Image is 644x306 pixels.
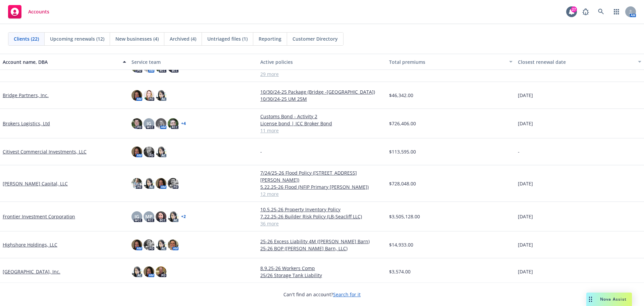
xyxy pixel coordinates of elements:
[260,95,384,102] a: 10/30/24-25 UM 25M
[131,90,142,101] img: photo
[518,213,533,220] span: [DATE]
[5,2,52,21] a: Accounts
[518,180,533,187] span: [DATE]
[389,148,416,155] span: $113,595.00
[144,239,154,250] img: photo
[389,268,411,275] span: $3,574.00
[292,35,338,42] span: Customer Directory
[389,92,413,99] span: $46,342.00
[14,35,39,42] span: Clients (22)
[594,5,608,18] a: Search
[131,146,142,157] img: photo
[168,178,178,189] img: photo
[260,88,384,95] a: 10/30/24-25 Package (Bridge -[GEOGRAPHIC_DATA])
[156,266,166,277] img: photo
[518,241,533,248] span: [DATE]
[156,118,166,129] img: photo
[518,148,520,155] span: -
[579,5,592,18] a: Report a Bug
[518,268,533,275] span: [DATE]
[156,178,166,189] img: photo
[115,35,159,42] span: New businesses (4)
[283,291,361,298] span: Can't find an account?
[3,148,87,155] a: Citivest Commercial Investments, LLC
[518,120,533,127] span: [DATE]
[144,146,154,157] img: photo
[260,213,384,220] a: 7.22.25-26 Builder Risk Policy (LB-Seacliff LLC)
[260,113,384,120] a: Customs Bond - Activity 2
[131,239,142,250] img: photo
[181,122,186,126] a: + 4
[333,291,361,298] a: Search for it
[168,211,178,222] img: photo
[586,293,632,306] button: Nova Assist
[131,118,142,129] img: photo
[389,120,416,127] span: $726,406.00
[260,238,384,245] a: 25-26 Excess Liability 4M ([PERSON_NAME] Barn)
[389,180,416,187] span: $728,048.00
[518,58,634,65] div: Closest renewal date
[260,206,384,213] a: 10.5.25-26 Property Inventory Policy
[386,54,515,70] button: Total premiums
[3,213,75,220] a: Frontier Investment Corporation
[260,220,384,227] a: 36 more
[156,239,166,250] img: photo
[144,266,154,277] img: photo
[135,213,139,220] span: JG
[600,296,627,302] span: Nova Assist
[50,35,104,42] span: Upcoming renewals (12)
[129,54,258,70] button: Service team
[571,6,577,12] div: 27
[389,213,420,220] span: $3,505,128.00
[131,178,142,189] img: photo
[144,178,154,189] img: photo
[389,58,505,65] div: Total premiums
[260,245,384,252] a: 25-26 BOP ([PERSON_NAME] Barn, LLC)
[3,180,68,187] a: [PERSON_NAME] Capital, LLC
[156,211,166,222] img: photo
[3,92,49,99] a: Bridge Partners, Inc.
[259,35,281,42] span: Reporting
[610,5,623,18] a: Switch app
[586,293,595,306] div: Drag to move
[28,9,49,14] span: Accounts
[260,169,384,183] a: 7/24/25-26 Flood Policy ([STREET_ADDRESS][PERSON_NAME])
[518,92,533,99] span: [DATE]
[260,127,384,134] a: 11 more
[181,215,186,219] a: + 2
[145,213,153,220] span: MP
[3,241,57,248] a: Highshore Holdings, LLC
[168,239,178,250] img: photo
[260,120,384,127] a: License bond | ICC Broker Bond
[260,148,262,155] span: -
[144,90,154,101] img: photo
[389,241,413,248] span: $14,933.00
[147,120,151,127] span: JG
[168,118,178,129] img: photo
[3,120,50,127] a: Brokers Logistics, Ltd
[131,58,255,65] div: Service team
[3,58,119,65] div: Account name, DBA
[170,35,196,42] span: Archived (4)
[260,272,384,279] a: 25/26 Storage Tank Liability
[260,58,384,65] div: Active policies
[3,268,60,275] a: [GEOGRAPHIC_DATA], Inc.
[260,265,384,272] a: 8.9.25-26 Workers Comp
[260,183,384,190] a: 5.22.25-26 Flood (NFIP Primary [PERSON_NAME])
[207,35,248,42] span: Untriaged files (1)
[258,54,386,70] button: Active policies
[515,54,644,70] button: Closest renewal date
[156,146,166,157] img: photo
[260,71,384,78] a: 29 more
[156,90,166,101] img: photo
[260,190,384,198] a: 12 more
[131,266,142,277] img: photo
